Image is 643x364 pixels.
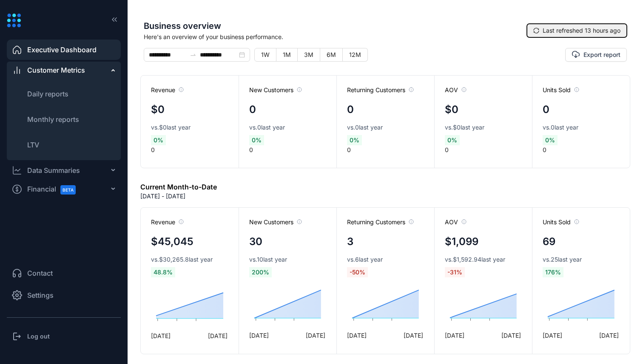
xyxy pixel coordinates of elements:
[190,51,196,58] span: to
[445,123,484,132] span: vs. $0 last year
[249,218,302,226] span: New Customers
[543,102,549,117] h4: 0
[151,123,191,132] span: vs. $0 last year
[190,51,196,58] span: swap-right
[27,45,97,55] span: Executive Dashboard
[140,192,185,200] p: [DATE] - [DATE]
[151,331,171,340] span: [DATE]
[151,135,166,145] span: 0 %
[304,51,313,58] span: 3M
[151,218,184,226] span: Revenue
[347,234,353,249] h4: 3
[543,218,579,226] span: Units Sold
[151,86,184,94] span: Revenue
[543,331,562,340] span: [DATE]
[327,51,336,58] span: 6M
[347,267,368,277] span: -50 %
[445,255,505,264] span: vs. $1,592.94 last year
[261,51,270,58] span: 1W
[404,331,423,340] span: [DATE]
[249,331,269,340] span: [DATE]
[27,115,79,124] span: Monthly reports
[445,331,464,340] span: [DATE]
[27,180,83,199] span: Financial
[27,141,39,149] span: LTV
[208,331,228,340] span: [DATE]
[144,32,527,41] span: Here's an overview of your business performance.
[445,267,465,277] span: -31 %
[543,267,563,277] span: 176 %
[501,331,521,340] span: [DATE]
[543,135,558,145] span: 0 %
[445,234,478,249] h4: $1,099
[565,48,627,62] button: Export report
[249,102,256,117] h4: 0
[60,185,76,195] span: BETA
[347,123,383,132] span: vs. 0 last year
[543,86,579,94] span: Units Sold
[283,51,291,58] span: 1M
[151,234,193,249] h4: $45,045
[27,268,53,278] span: Contact
[543,26,620,35] span: Last refreshed 13 hours ago
[336,76,434,168] div: 0
[249,135,264,145] span: 0 %
[445,86,467,94] span: AOV
[249,123,285,132] span: vs. 0 last year
[151,255,213,264] span: vs. $30,265.8 last year
[347,102,354,117] h4: 0
[347,86,414,94] span: Returning Customers
[151,267,175,277] span: 48.8 %
[140,182,217,192] h6: Current Month-to-Date
[347,255,383,264] span: vs. 6 last year
[347,331,367,340] span: [DATE]
[27,165,80,175] div: Data Summaries
[249,86,302,94] span: New Customers
[599,331,619,340] span: [DATE]
[445,218,467,226] span: AOV
[347,218,414,226] span: Returning Customers
[27,65,85,75] span: Customer Metrics
[543,234,555,249] h4: 69
[27,90,68,98] span: Daily reports
[144,20,527,32] span: Business overview
[249,255,287,264] span: vs. 10 last year
[239,52,245,58] span: close-circle
[27,290,54,300] span: Settings
[434,76,532,168] div: 0
[151,102,165,117] h4: $0
[249,267,272,277] span: 200 %
[27,332,50,341] h3: Log out
[533,28,539,34] span: sync
[141,76,239,168] div: 0
[239,76,336,168] div: 0
[347,135,362,145] span: 0 %
[306,331,325,340] span: [DATE]
[543,255,582,264] span: vs. 25 last year
[445,102,458,117] h4: $0
[583,51,620,59] span: Export report
[543,123,578,132] span: vs. 0 last year
[249,234,262,249] h4: 30
[527,24,627,37] button: syncLast refreshed 13 hours ago
[349,51,361,58] span: 12M
[445,135,460,145] span: 0 %
[532,76,630,168] div: 0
